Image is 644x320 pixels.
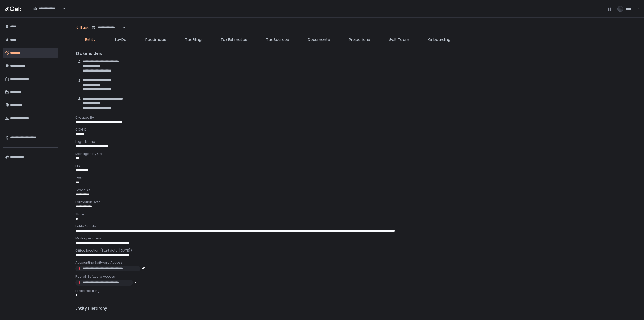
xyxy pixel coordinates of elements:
div: Created By [75,115,637,120]
div: EIN [75,164,637,168]
span: Gelt managed [568,314,589,318]
input: Search for option [92,30,122,35]
span: Tax Estimates [221,37,247,43]
span: Tax Sources [266,37,289,43]
button: Back [75,23,89,33]
span: CCH ID [596,314,606,318]
div: Mailing Address [75,236,637,241]
div: Search for option [89,23,125,33]
div: Taxed As [75,188,637,192]
span: To-Do [114,37,126,43]
div: CCH ID [75,127,637,132]
div: Preferred filing [75,289,637,293]
span: Legal name [78,314,95,318]
span: Documents [308,37,330,43]
div: Legal Name [75,139,637,144]
span: Entity [85,37,95,43]
span: Tax Filing [185,37,202,43]
div: Accounting Software Access [75,260,637,265]
span: Roadmaps [145,37,166,43]
span: Projections [349,37,370,43]
div: Payroll Software Access [75,274,637,279]
span: Onboarding [428,37,450,43]
span: Operational role [517,314,540,318]
span: Gelt Team [389,37,409,43]
div: Type [75,176,637,180]
div: Managed by Gelt [75,152,637,156]
div: Search for option [30,4,65,14]
div: Office location (Start date: [DATE]) [75,248,637,253]
span: Taxed as [467,314,480,318]
div: Entity Hierarchy [75,306,637,311]
div: Entity Activity [75,224,637,229]
div: State [75,212,637,217]
div: Stakeholders [75,51,637,57]
input: Search for option [33,11,62,16]
div: Formation Date [75,200,637,204]
span: Entity type [417,314,431,318]
div: Back [75,25,89,30]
